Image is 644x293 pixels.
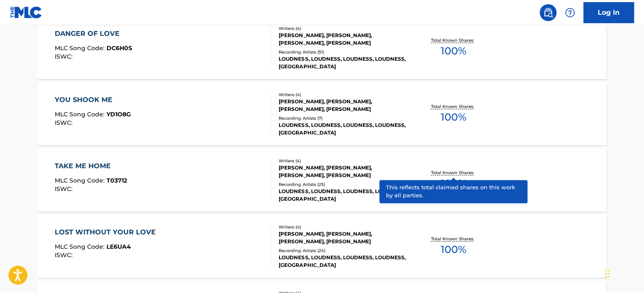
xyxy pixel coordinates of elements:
[37,82,607,145] a: YOU SHOOK MEMLC Song Code:YD1O8GISWC:Writers (4)[PERSON_NAME], [PERSON_NAME], [PERSON_NAME], [PER...
[55,243,106,250] span: MLC Song Code :
[565,8,575,18] img: help
[106,110,131,118] span: YD1O8G
[279,49,406,55] div: Recording Artists ( 51 )
[55,251,75,259] span: ISWC :
[279,181,406,188] div: Recording Artists ( 25 )
[431,169,476,176] p: Total Known Shares:
[55,177,106,184] span: MLC Song Code :
[279,247,406,254] div: Recording Artists ( 24 )
[440,242,466,257] span: 100 %
[37,215,607,278] a: LOST WITHOUT YOUR LOVEMLC Song Code:LE6UA4ISWC:Writers (4)[PERSON_NAME], [PERSON_NAME], [PERSON_N...
[10,6,43,19] img: MLC Logo
[562,4,578,21] div: Help
[279,98,406,113] div: [PERSON_NAME], [PERSON_NAME], [PERSON_NAME], [PERSON_NAME]
[55,95,131,105] div: YOU SHOOK ME
[55,53,75,60] span: ISWC :
[431,37,476,43] p: Total Known Shares:
[440,176,466,191] span: 100 %
[106,177,127,184] span: T03712
[55,110,106,118] span: MLC Song Code :
[583,2,634,23] a: Log In
[279,91,406,98] div: Writers ( 4 )
[279,188,406,203] div: LOUDNESS, LOUDNESS, LOUDNESS, LOUDNESS, [GEOGRAPHIC_DATA]
[431,103,476,110] p: Total Known Shares:
[279,164,406,179] div: [PERSON_NAME], [PERSON_NAME], [PERSON_NAME], [PERSON_NAME]
[279,121,406,137] div: LOUDNESS, LOUDNESS, LOUDNESS, LOUDNESS, [GEOGRAPHIC_DATA]
[106,243,131,250] span: LE6UA4
[279,25,406,32] div: Writers ( 4 )
[279,32,406,47] div: [PERSON_NAME], [PERSON_NAME], [PERSON_NAME], [PERSON_NAME]
[279,230,406,245] div: [PERSON_NAME], [PERSON_NAME], [PERSON_NAME], [PERSON_NAME]
[55,29,132,39] div: DANGER OF LOVE
[440,110,466,125] span: 100 %
[543,8,553,18] img: search
[55,227,160,237] div: LOST WITHOUT YOUR LOVE
[55,44,106,52] span: MLC Song Code :
[279,224,406,230] div: Writers ( 4 )
[106,44,132,52] span: DC6H0S
[37,16,607,79] a: DANGER OF LOVEMLC Song Code:DC6H0SISWC:Writers (4)[PERSON_NAME], [PERSON_NAME], [PERSON_NAME], [P...
[440,43,466,59] span: 100 %
[37,148,607,212] a: TAKE ME HOMEMLC Song Code:T03712ISWC:Writers (4)[PERSON_NAME], [PERSON_NAME], [PERSON_NAME], [PER...
[604,261,609,286] div: Drag
[431,236,476,242] p: Total Known Shares:
[55,161,127,171] div: TAKE ME HOME
[55,185,75,193] span: ISWC :
[540,4,556,21] a: Public Search
[55,119,75,126] span: ISWC :
[279,254,406,269] div: LOUDNESS, LOUDNESS, LOUDNESS, LOUDNESS, [GEOGRAPHIC_DATA]
[279,158,406,164] div: Writers ( 4 )
[279,115,406,121] div: Recording Artists ( 7 )
[602,253,644,293] iframe: Chat Widget
[279,55,406,70] div: LOUDNESS, LOUDNESS, LOUDNESS, LOUDNESS, [GEOGRAPHIC_DATA]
